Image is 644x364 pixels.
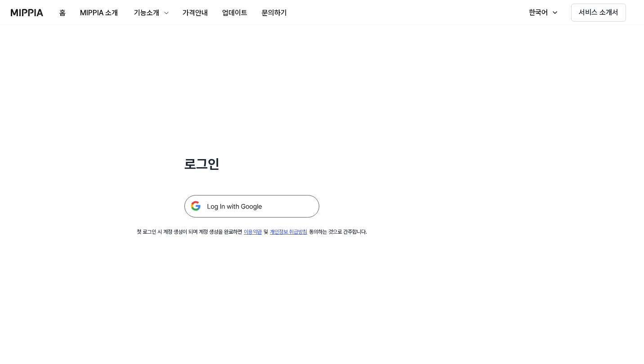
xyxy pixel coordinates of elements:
[11,9,43,16] img: logo
[571,4,626,22] button: 서비스 소개서
[215,0,255,25] a: 업데이트
[125,4,175,22] button: 기능소개
[255,4,294,22] button: 문의하기
[270,229,307,235] a: 개인정보 취급방침
[175,4,215,22] button: 가격안내
[184,155,319,173] h1: 로그인
[520,4,564,22] button: 한국어
[527,7,550,18] div: 한국어
[244,229,262,235] a: 이용약관
[215,4,255,22] button: 업데이트
[132,8,161,18] div: 기능소개
[137,228,367,236] div: 첫 로그인 시 계정 생성이 되며 계정 생성을 완료하면 및 동의하는 것으로 간주합니다.
[73,4,125,22] button: MIPPIA 소개
[52,4,73,22] button: 홈
[184,195,319,218] img: 구글 로그인 버튼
